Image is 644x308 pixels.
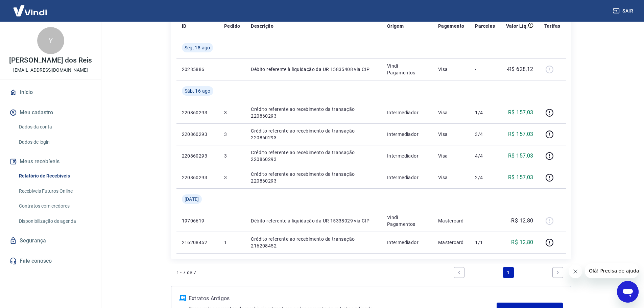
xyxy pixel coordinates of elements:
[251,23,273,29] p: Descrição
[4,5,57,10] span: Olá! Precisa de ajuda?
[438,239,464,246] p: Mastercard
[438,131,464,138] p: Visa
[387,63,427,76] p: Vindi Pagamentos
[182,217,213,224] p: 19706619
[507,65,533,73] p: -R$ 628,12
[224,131,240,138] p: 3
[387,239,427,246] p: Intermediador
[224,152,240,159] p: 3
[16,135,93,149] a: Dados de login
[224,239,240,246] p: 1
[9,57,92,64] p: [PERSON_NAME] dos Reis
[251,171,376,184] p: Crédito referente ao recebimento da transação 220860293
[475,152,495,159] p: 4/4
[182,174,213,181] p: 220860293
[8,105,93,120] button: Meu cadastro
[438,217,464,224] p: Mastercard
[438,174,464,181] p: Visa
[475,174,495,181] p: 2/4
[506,23,528,29] p: Valor Líq.
[251,217,376,224] p: Débito referente à liquidação da UR 15338029 via CIP
[612,5,636,17] button: Sair
[569,265,582,278] iframe: Fechar mensagem
[438,109,464,116] p: Visa
[387,174,427,181] p: Intermediador
[185,196,199,203] span: [DATE]
[387,109,427,116] p: Intermediador
[185,88,211,94] span: Sáb, 16 ago
[251,127,376,141] p: Crédito referente ao recebimento da transação 220860293
[37,27,64,54] div: Y
[224,109,240,116] p: 3
[182,131,213,138] p: 220860293
[182,109,213,116] p: 220860293
[251,149,376,163] p: Crédito referente ao recebimento da transação 220860293
[182,152,213,159] p: 220860293
[8,254,93,268] a: Fale conosco
[16,184,93,198] a: Recebíveis Futuros Online
[182,23,187,29] p: ID
[251,106,376,119] p: Crédito referente ao recebimento da transação 220860293
[16,169,93,183] a: Relatório de Recebíveis
[544,23,560,29] p: Tarifas
[475,109,495,116] p: 1/4
[552,267,563,278] a: Next page
[475,23,495,29] p: Parcelas
[224,23,240,29] p: Pedido
[508,173,533,182] p: R$ 157,03
[387,23,404,29] p: Origem
[510,217,533,225] p: -R$ 12,80
[508,152,533,160] p: R$ 157,03
[16,214,93,228] a: Disponibilização de agenda
[185,44,210,51] span: Seg, 18 ago
[8,0,52,21] img: Vindi
[8,154,93,169] button: Meus recebíveis
[182,239,213,246] p: 216208452
[251,66,376,73] p: Débito referente à liquidação da UR 15835408 via CIP
[475,217,495,224] p: -
[180,295,186,301] img: ícone
[224,174,240,181] p: 3
[503,267,514,278] a: Page 1 is your current page
[511,238,533,246] p: R$ 12,80
[251,236,376,249] p: Crédito referente ao recebimento da transação 216208452
[438,152,464,159] p: Visa
[475,66,495,73] p: -
[508,130,533,138] p: R$ 157,03
[16,199,93,213] a: Contratos com credores
[475,131,495,138] p: 3/4
[387,214,427,228] p: Vindi Pagamentos
[451,264,566,281] ul: Pagination
[438,66,464,73] p: Visa
[617,281,639,303] iframe: Botão para abrir a janela de mensagens
[387,131,427,138] p: Intermediador
[585,263,639,278] iframe: Mensagem da empresa
[176,269,196,276] p: 1 - 7 de 7
[13,67,88,74] p: [EMAIL_ADDRESS][DOMAIN_NAME]
[189,294,497,303] p: Extratos Antigos
[182,66,213,73] p: 20285886
[454,267,464,278] a: Previous page
[475,239,495,246] p: 1/1
[387,152,427,159] p: Intermediador
[438,23,464,29] p: Pagamento
[508,109,533,117] p: R$ 157,03
[16,120,93,134] a: Dados da conta
[8,85,93,100] a: Início
[8,233,93,248] a: Segurança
